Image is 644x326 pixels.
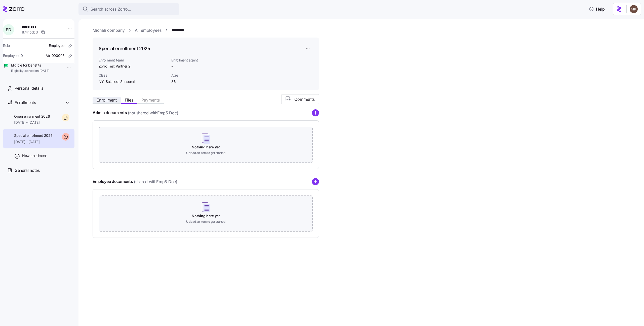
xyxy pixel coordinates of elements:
[14,139,53,144] span: [DATE] - [DATE]
[97,98,117,102] span: Enrollment
[15,167,40,174] span: General notes
[125,98,133,102] span: Files
[171,58,222,63] span: Enrollment agent
[78,3,179,15] button: Search across Zorro...
[281,94,319,104] button: Comments
[312,178,319,185] svg: add icon
[630,5,638,13] img: 5ab780eebedb11a070f00e4a129a1a32
[589,6,605,12] span: Help
[3,53,23,58] span: Employee ID
[312,109,319,116] svg: add icon
[141,98,160,102] span: Payments
[11,69,49,73] span: Eligibility started on [DATE]
[128,110,178,116] span: (not shared with Emp5 Doe )
[294,96,315,102] span: Comments
[99,79,167,84] span: NY, Salaried, Seasonal
[99,45,150,52] h1: Special enrollment 2025
[15,100,36,106] span: Enrollments
[171,64,173,69] span: -
[3,43,10,48] span: Role
[14,120,50,125] span: [DATE] - [DATE]
[135,27,162,34] a: All employees
[6,28,11,32] span: E D
[99,73,167,78] span: Class
[93,27,125,34] a: Michali company
[171,79,222,84] span: 36
[585,4,609,14] button: Help
[93,179,133,184] h4: Employee documents
[134,179,177,185] span: (shared with Emp5 Doe )
[22,30,38,35] span: 8741bdc3
[171,73,222,78] span: Age
[46,53,64,58] span: Ab-000005
[49,43,64,48] span: Employee
[99,64,167,69] span: Zorro Test Partner 2
[15,85,43,91] span: Personal details
[93,110,127,116] h4: Admin documents
[14,114,50,119] span: Open enrollment 2026
[91,6,131,12] span: Search across Zorro...
[11,63,49,68] span: Eligible for benefits
[14,133,53,138] span: Special enrollment 2025
[99,58,167,63] span: Enrollment team
[22,153,47,158] span: New enrollment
